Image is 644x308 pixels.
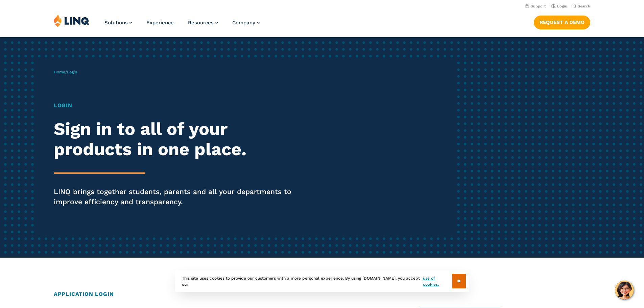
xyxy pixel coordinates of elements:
[534,16,590,29] a: Request a Demo
[188,20,214,26] span: Resources
[175,270,469,292] div: This site uses cookies to provide our customers with a more personal experience. By using [DOMAIN...
[104,14,260,37] nav: Primary Navigation
[54,119,302,160] h2: Sign in to all of your products in one place.
[54,70,77,74] span: /
[615,281,634,300] button: Hello, have a question? Let’s chat.
[54,14,90,27] img: LINQ | K‑12 Software
[54,70,65,74] a: Home
[232,20,260,26] a: Company
[54,187,302,207] p: LINQ brings together students, parents and all your departments to improve efficiency and transpa...
[573,4,590,9] button: Open Search Bar
[104,20,132,26] a: Solutions
[146,20,174,26] a: Experience
[525,4,546,8] a: Support
[67,70,77,74] span: Login
[423,275,452,287] a: use of cookies.
[551,4,567,8] a: Login
[578,4,590,8] span: Search
[232,20,255,26] span: Company
[54,101,302,110] h1: Login
[534,14,590,29] nav: Button Navigation
[188,20,218,26] a: Resources
[104,20,128,26] span: Solutions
